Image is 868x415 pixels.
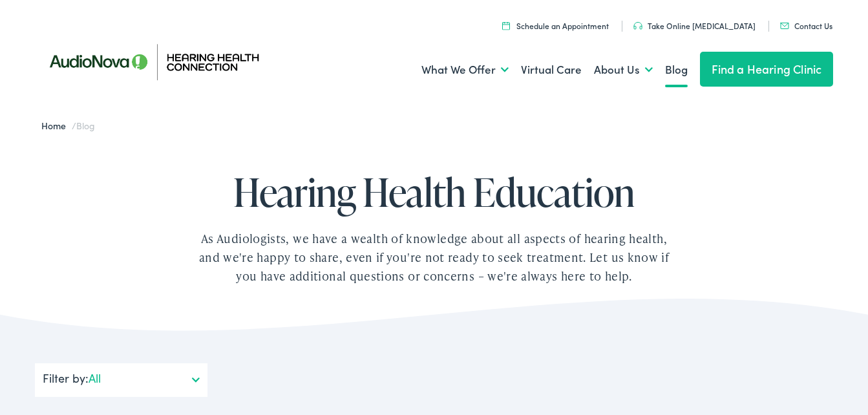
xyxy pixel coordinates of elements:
[502,20,609,31] a: Schedule an Appointment
[35,363,207,397] div: Filter by:
[76,119,94,132] span: Blog
[502,21,510,30] img: utility icon
[780,23,789,29] img: utility icon
[156,171,712,213] h1: Hearing Health Education
[700,52,834,87] a: Find a Hearing Clinic
[594,46,653,94] a: About Us
[665,46,688,94] a: Blog
[633,20,756,31] a: Take Online [MEDICAL_DATA]
[521,46,582,94] a: Virtual Care
[195,229,673,285] div: As Audiologists, we have a wealth of knowledge about all aspects of hearing health, and we're hap...
[421,46,509,94] a: What We Offer
[633,22,642,30] img: utility icon
[780,20,832,31] a: Contact Us
[41,119,94,132] span: /
[41,119,72,132] a: Home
